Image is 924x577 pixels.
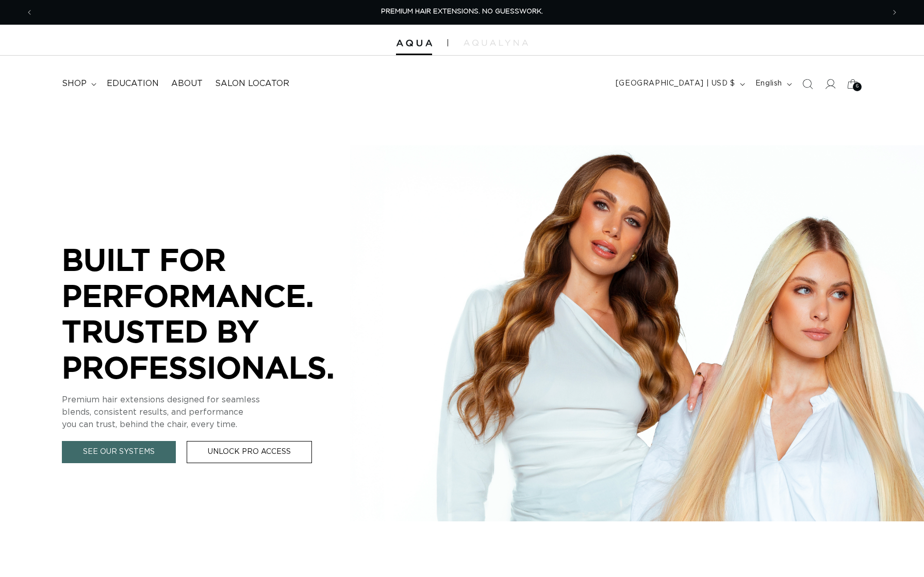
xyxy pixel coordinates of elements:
img: Aqua Hair Extensions [396,40,432,47]
span: 6 [856,82,859,91]
a: Unlock Pro Access [187,441,312,463]
span: shop [62,78,87,89]
span: [GEOGRAPHIC_DATA] | USD $ [616,78,735,89]
span: About [171,78,203,89]
a: See Our Systems [62,441,176,463]
summary: shop [56,72,101,95]
summary: Search [796,73,819,95]
span: English [755,78,782,89]
a: Salon Locator [209,72,295,95]
a: Education [101,72,165,95]
p: BUILT FOR PERFORMANCE. TRUSTED BY PROFESSIONALS. [62,242,371,385]
span: PREMIUM HAIR EXTENSIONS. NO GUESSWORK. [381,8,543,15]
button: Next announcement [883,3,906,22]
button: [GEOGRAPHIC_DATA] | USD $ [609,74,749,94]
button: Previous announcement [18,3,41,22]
a: About [165,72,209,95]
img: aqualyna.com [464,40,528,46]
button: English [749,74,796,94]
p: Premium hair extensions designed for seamless blends, consistent results, and performance you can... [62,394,371,431]
span: Salon Locator [215,78,289,89]
span: Education [107,78,159,89]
